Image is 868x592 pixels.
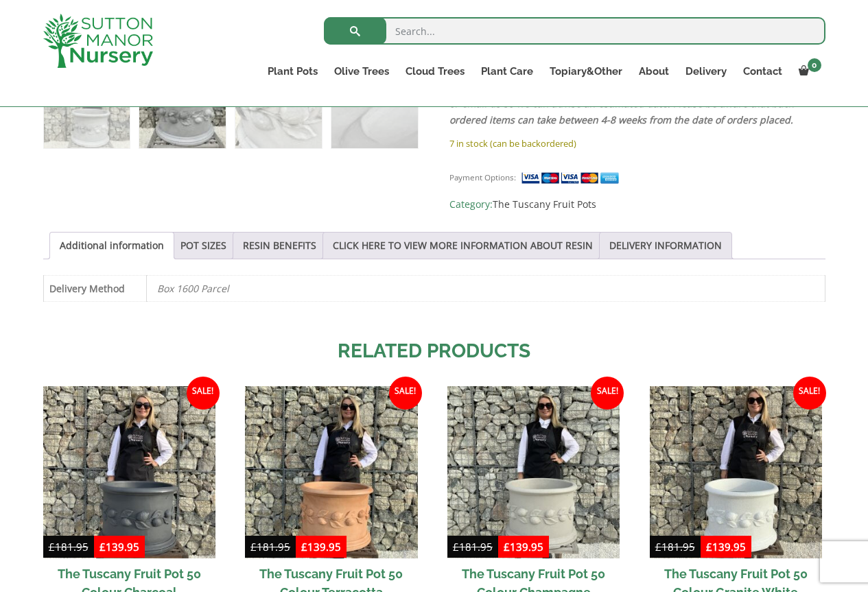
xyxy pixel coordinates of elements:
[808,58,821,72] span: 0
[793,377,826,410] span: Sale!
[43,337,825,366] h2: Related products
[609,233,722,259] a: DELIVERY INFORMATION
[326,62,397,81] a: Olive Trees
[49,540,89,554] bdi: 181.95
[449,196,825,213] span: Category:
[504,540,510,554] span: £
[453,540,459,554] span: £
[397,62,473,81] a: Cloud Trees
[245,386,417,558] img: The Tuscany Fruit Pot 50 Colour Terracotta
[301,540,307,554] span: £
[389,377,422,410] span: Sale!
[43,14,153,68] img: logo
[655,540,661,554] span: £
[250,540,257,554] span: £
[60,233,164,259] a: Additional information
[493,198,596,211] a: The Tuscany Fruit Pots
[324,17,825,45] input: Search...
[521,171,624,185] img: payment supported
[677,62,735,81] a: Delivery
[504,540,543,554] bdi: 139.95
[333,233,593,259] a: CLICK HERE TO VIEW MORE INFORMATION ABOUT RESIN
[541,62,631,81] a: Topiary&Other
[591,377,624,410] span: Sale!
[735,62,790,81] a: Contact
[706,540,712,554] span: £
[259,62,326,81] a: Plant Pots
[43,275,825,302] table: Product Details
[187,377,220,410] span: Sale!
[650,386,822,558] img: The Tuscany Fruit Pot 50 Colour Granite White
[243,233,316,259] a: RESIN BENEFITS
[43,386,215,558] img: The Tuscany Fruit Pot 50 Colour Charcoal
[301,540,341,554] bdi: 139.95
[447,386,620,558] img: The Tuscany Fruit Pot 50 Colour Champagne
[99,540,106,554] span: £
[706,540,746,554] bdi: 139.95
[157,276,814,301] p: Box 1600 Parcel
[631,62,677,81] a: About
[790,62,825,81] a: 0
[453,540,493,554] bdi: 181.95
[473,62,541,81] a: Plant Care
[655,540,695,554] bdi: 181.95
[49,540,55,554] span: £
[449,135,825,152] p: 7 in stock (can be backordered)
[99,540,139,554] bdi: 139.95
[180,233,226,259] a: POT SIZES
[250,540,290,554] bdi: 181.95
[43,275,146,301] th: Delivery Method
[449,172,516,182] small: Payment Options:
